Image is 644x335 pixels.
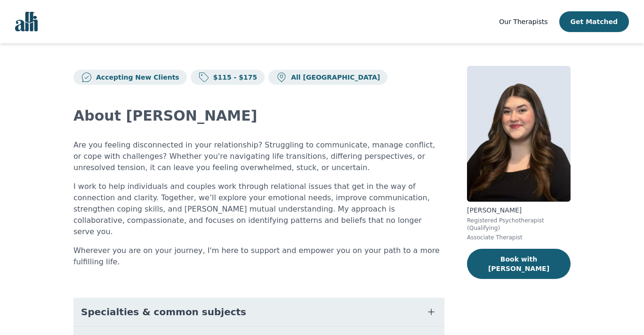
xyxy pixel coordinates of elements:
img: alli logo [15,12,38,32]
p: Wherever you are on your journey, I'm here to support and empower you on your path to a more fulf... [73,245,444,268]
img: Olivia_Snow [467,66,571,202]
button: Get Matched [559,11,629,32]
p: $115 - $175 [209,73,258,82]
p: Accepting New Clients [92,73,179,82]
p: I work to help individuals and couples work through relational issues that get in the way of conn... [73,181,444,237]
h2: About [PERSON_NAME] [73,107,444,124]
p: [PERSON_NAME] [467,205,571,215]
a: Our Therapists [499,16,547,27]
span: Our Therapists [499,18,547,25]
p: All [GEOGRAPHIC_DATA] [287,73,380,82]
p: Registered Psychotherapist (Qualifying) [467,217,571,232]
button: Specialties & common subjects [73,298,444,326]
p: Are you feeling disconnected in your relationship? Struggling to communicate, manage conflict, or... [73,139,444,173]
p: Associate Therapist [467,234,571,241]
span: Specialties & common subjects [81,305,246,319]
button: Book with [PERSON_NAME] [467,249,571,279]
